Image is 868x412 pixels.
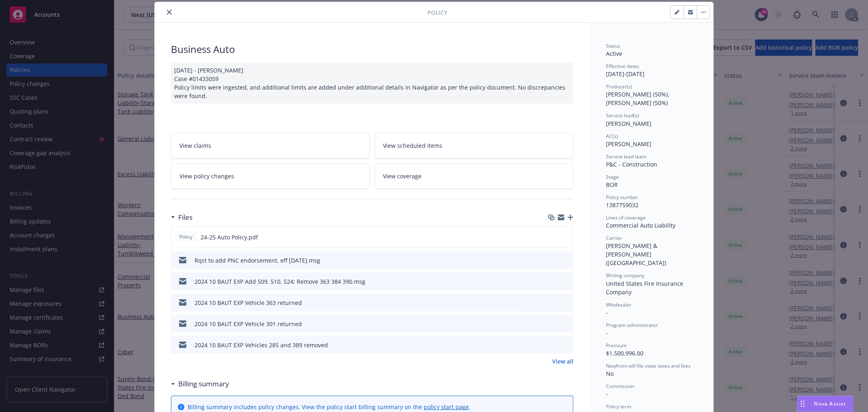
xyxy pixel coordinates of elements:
button: download file [550,277,556,286]
span: View policy changes [179,172,234,180]
h3: Billing summary [178,379,229,389]
span: Policy [427,8,447,17]
div: Files [171,212,192,223]
span: Carrier [606,234,622,241]
span: Commercial Auto Liability [606,221,676,229]
div: Rqst to add PNC endorsement, eff [DATE].msg [195,256,320,265]
button: download file [550,320,556,328]
button: preview file [563,298,570,307]
div: 2024 10 BAUT EXP Vehicle 301 returned [195,320,302,328]
span: Stage [606,173,619,180]
div: Billing summary [171,379,229,389]
span: Premium [606,342,627,349]
button: preview file [563,320,570,328]
button: preview file [563,277,570,286]
span: BOR [606,181,618,188]
a: View coverage [375,163,574,189]
span: $1,500,996.00 [606,349,643,357]
span: - [606,390,608,398]
span: Commission [606,383,634,390]
span: Newfront will file state taxes and fees [606,362,691,369]
button: preview file [563,256,570,265]
span: Program administrator [606,322,658,329]
button: preview file [563,341,570,349]
span: P&C - Construction [606,160,657,168]
span: Service lead team [606,153,647,160]
span: Nova Assist [814,400,846,407]
span: View claims [179,141,211,150]
span: Policy number [606,194,638,201]
button: Nova Assist [797,396,853,412]
span: [PERSON_NAME] (50%), [PERSON_NAME] (50%) [606,90,671,107]
span: United States Fire Insurance Company [606,280,685,296]
a: View all [552,357,573,366]
span: Lines of coverage [606,214,646,221]
span: View coverage [383,172,422,180]
a: policy start page [424,403,469,411]
div: [DATE] - [DATE] [606,63,697,78]
span: Service lead(s) [606,112,639,119]
button: download file [550,256,556,265]
span: Policy term [606,403,631,410]
a: View scheduled items [375,133,574,158]
span: Policy [178,233,194,241]
span: [PERSON_NAME] [606,140,652,148]
div: Drag to move [798,396,808,412]
button: download file [549,233,556,241]
span: [PERSON_NAME] & [PERSON_NAME] ([GEOGRAPHIC_DATA]) [606,242,666,267]
span: 1387759032 [606,201,638,209]
div: [DATE] - [PERSON_NAME] Case #01433059 Policy limits were ingested, and additional limits are adde... [171,63,573,103]
div: Billing summary includes policy changes. View the policy start billing summary on the . [188,403,470,411]
span: Writing company [606,272,644,279]
span: View scheduled items [383,141,443,150]
a: View policy changes [171,163,370,189]
span: - [606,309,608,316]
span: - [606,329,608,337]
span: AC(s) [606,133,618,140]
span: Active [606,50,622,57]
div: Business Auto [171,42,573,56]
h3: Files [178,212,192,223]
span: Effective dates [606,63,639,70]
button: download file [550,298,556,307]
span: [PERSON_NAME] [606,120,652,127]
a: View claims [171,133,370,158]
button: preview file [562,233,570,241]
span: No [606,370,614,377]
div: 2024 10 BAUT EXP Add 509, 510, 524; Remove 363 384 390.msg [195,277,365,286]
div: 2024 10 BAUT EXP Vehicles 285 and 389 removed [195,341,328,349]
span: Wholesaler [606,301,632,308]
button: close [164,7,174,17]
button: download file [550,341,556,349]
span: Producer(s) [606,83,632,90]
span: 24-25 Auto Policy.pdf [201,233,258,241]
div: 2024 10 BAUT EXP Vehicle 363 returned [195,298,302,307]
span: Status [606,42,620,49]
